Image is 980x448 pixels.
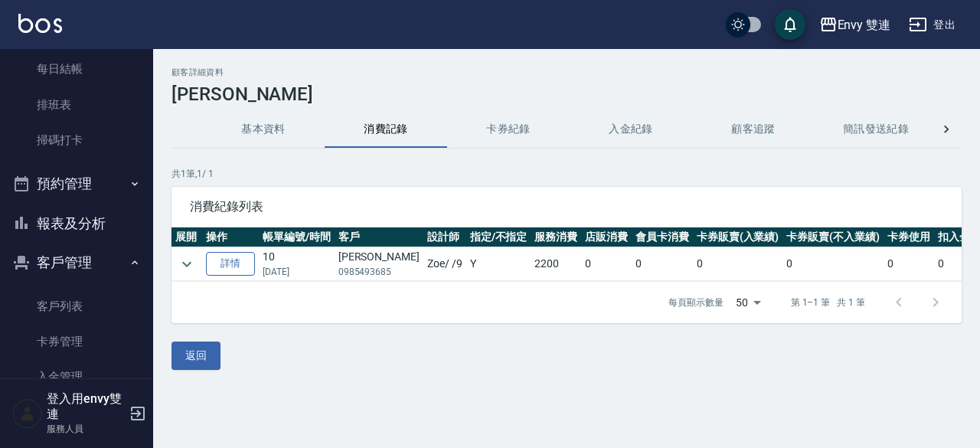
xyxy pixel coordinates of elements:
[206,252,255,276] a: 詳情
[171,167,962,181] p: 共 1 筆, 1 / 1
[338,265,420,279] p: 0985493685
[202,111,325,148] button: 基本資料
[335,247,423,281] td: [PERSON_NAME]
[175,253,198,276] button: expand row
[693,247,783,281] td: 0
[171,83,962,105] h3: [PERSON_NAME]
[171,67,962,77] h2: 顧客詳細資料
[531,247,581,281] td: 2200
[632,227,693,247] th: 會員卡消費
[531,227,581,247] th: 服務消費
[423,247,466,281] td: Zoe / /9
[815,111,937,148] button: 簡訊發送紀錄
[6,243,147,283] button: 客戶管理
[466,227,531,247] th: 指定/不指定
[6,164,147,204] button: 預約管理
[570,111,692,148] button: 入金紀錄
[259,247,335,281] td: 10
[263,265,331,279] p: [DATE]
[47,391,125,422] h5: 登入用envy雙連
[325,111,447,148] button: 消費記錄
[581,227,632,247] th: 店販消費
[447,111,570,148] button: 卡券紀錄
[190,199,943,214] span: 消費紀錄列表
[934,247,974,281] td: 0
[903,11,962,39] button: 登出
[775,9,805,40] button: save
[581,247,632,281] td: 0
[6,359,147,394] a: 入金管理
[838,15,891,34] div: Envy 雙連
[884,227,934,247] th: 卡券使用
[171,227,202,247] th: 展開
[47,422,125,436] p: 服務人員
[335,227,423,247] th: 客戶
[202,227,259,247] th: 操作
[259,227,335,247] th: 帳單編號/時間
[668,296,724,309] p: 每頁顯示數量
[782,247,884,281] td: 0
[692,111,815,148] button: 顧客追蹤
[813,9,897,41] button: Envy 雙連
[934,227,974,247] th: 扣入金
[423,227,466,247] th: 設計師
[730,282,766,323] div: 50
[6,204,147,244] button: 報表及分析
[466,247,531,281] td: Y
[6,87,147,123] a: 排班表
[884,247,934,281] td: 0
[171,342,220,370] button: 返回
[782,227,884,247] th: 卡券販賣(不入業績)
[6,51,147,87] a: 每日結帳
[18,14,62,33] img: Logo
[6,324,147,359] a: 卡券管理
[693,227,783,247] th: 卡券販賣(入業績)
[6,123,147,158] a: 掃碼打卡
[6,289,147,324] a: 客戶列表
[791,296,865,309] p: 第 1–1 筆 共 1 筆
[12,398,43,429] img: Person
[632,247,693,281] td: 0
